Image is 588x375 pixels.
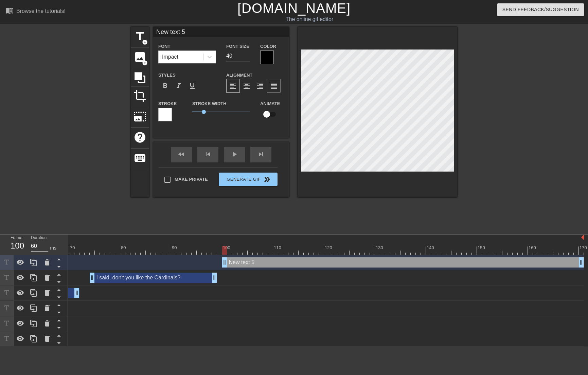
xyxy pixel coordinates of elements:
div: The online gif editor [199,15,420,23]
span: drag_handle [211,274,218,281]
span: format_underline [188,82,196,90]
span: format_align_left [229,82,237,90]
span: photo_size_select_large [133,110,146,123]
div: 100 [223,244,231,251]
div: 80 [121,244,127,251]
span: format_bold [161,82,169,90]
div: 150 [478,244,486,251]
div: 110 [274,244,282,251]
label: Font [158,43,170,50]
div: 70 [70,244,76,251]
span: Make Private [175,176,208,183]
a: Browse the tutorials! [5,6,66,17]
span: play_arrow [230,150,238,158]
button: Generate Gif [219,173,278,186]
label: Animate [260,100,280,107]
span: drag_handle [89,274,95,281]
img: bound-end.png [581,235,584,240]
span: title [133,30,146,43]
span: crop [133,90,146,102]
label: Styles [158,72,176,79]
label: Color [260,43,276,50]
span: image [133,51,146,63]
span: format_italic [175,82,183,90]
span: Send Feedback/Suggestion [502,5,579,14]
span: drag_handle [221,259,228,266]
span: double_arrow [263,175,271,183]
span: format_align_right [256,82,264,90]
div: Browse the tutorials! [16,8,66,14]
span: Generate Gif [221,175,275,183]
div: Frame [5,235,26,254]
span: skip_next [257,150,265,158]
label: Stroke [158,100,177,107]
span: help [133,131,146,144]
span: menu_book [5,6,14,15]
span: format_align_center [243,82,251,90]
div: 160 [529,244,537,251]
span: format_align_justify [270,82,278,90]
div: 100 [11,240,21,252]
a: [DOMAIN_NAME] [237,1,351,16]
div: 90 [172,244,178,251]
label: Alignment [226,72,252,79]
div: ms [50,244,56,252]
div: 120 [325,244,333,251]
span: keyboard [133,152,146,164]
span: drag_handle [578,259,585,266]
span: skip_previous [204,150,212,158]
span: fast_rewind [177,150,185,158]
div: 170 [580,244,588,251]
span: add_circle [142,39,148,45]
div: 140 [427,244,435,251]
label: Duration [31,236,47,240]
span: add_circle [142,60,148,66]
div: 130 [376,244,384,251]
label: Font Size [226,43,249,50]
button: Send Feedback/Suggestion [497,3,584,16]
span: drag_handle [73,290,80,296]
label: Stroke Width [192,100,226,107]
div: Impact [162,53,178,61]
